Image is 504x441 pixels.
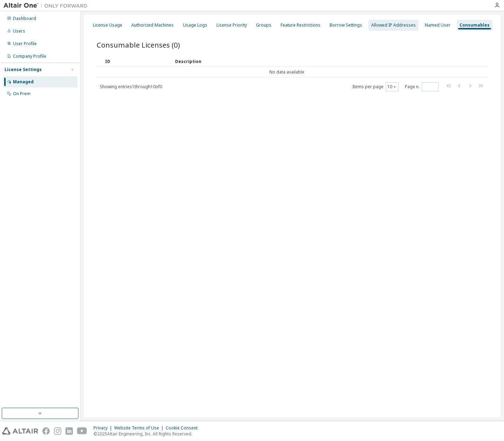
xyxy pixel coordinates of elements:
div: License Settings [5,67,42,72]
span: Items per page [352,82,399,91]
button: 10 [387,84,397,90]
div: Usage Logs [183,22,207,28]
div: Cookie Consent [166,425,202,431]
div: Dashboard [13,16,36,21]
div: Allowed IP Addresses [371,22,416,28]
div: ID [105,56,170,67]
span: Consumable Licenses (0) [97,40,180,50]
div: Feature Restrictions [281,22,320,28]
div: User Profile [13,41,37,47]
td: No data available [97,67,477,77]
span: Page n. [405,82,439,91]
div: Consumables [460,22,490,28]
img: youtube.svg [77,427,87,435]
img: instagram.svg [54,427,61,435]
div: On Prem [13,91,30,97]
p: © 2025 Altair Engineering, Inc. All Rights Reserved. [94,431,202,437]
div: Company Profile [13,54,46,59]
div: Groups [256,22,271,28]
div: License Usage [93,22,122,28]
img: altair_logo.svg [2,427,38,435]
span: Showing entries 1 through 10 of 0 [100,84,162,90]
div: Description [175,56,474,67]
img: Altair One [4,2,91,9]
div: Website Terms of Use [114,425,166,431]
div: Named User [425,22,450,28]
div: Borrow Settings [330,22,362,28]
img: facebook.svg [42,427,50,435]
div: Authorized Machines [131,22,174,28]
div: License Priority [216,22,247,28]
div: Managed [13,79,34,85]
div: Privacy [94,425,114,431]
img: linkedin.svg [65,427,73,435]
div: Users [13,28,25,34]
